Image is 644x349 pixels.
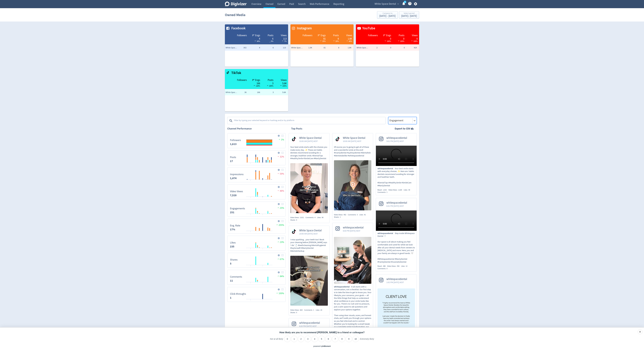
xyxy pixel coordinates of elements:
div: Reach [377,189,388,191]
div: 1.8K [342,37,352,39]
div: 166 [250,82,260,84]
div: Video Views [290,216,305,219]
span: expand_more [397,3,399,5]
span: Followers [368,34,378,37]
span: whitespacedental [299,321,320,325]
span: 288 [383,265,386,267]
span: Posts [333,34,339,37]
span: White Space Dental [357,46,368,49]
img: positive-performance-black.svg [253,84,256,87]
svg: Posts 17 [229,152,284,164]
text: 01/09 [261,164,264,166]
svg: Comments 11 [229,271,284,283]
button: White Space Dental [374,2,400,6]
img: positive-performance.svg [276,224,279,226]
div: Close survey [638,329,643,334]
svg: Eng. Rate 17% [229,220,284,232]
li: 5 [318,336,325,342]
label: Extremely likely [360,338,374,343]
li: 2 [298,336,304,342]
span: Posts [268,78,273,82]
img: negative-performance.svg [277,172,280,175]
div: 6 [263,37,273,39]
span: 10:00 AM [DATE] AEST [299,140,322,143]
span: Followers [303,34,312,37]
td: 113 [274,45,288,51]
table: customized table [290,24,354,67]
img: Placeholder [282,186,283,188]
span: Views [346,34,352,37]
img: It all starts with a conversation, not a checklist. Our first step is to take the time to get to ... [334,237,372,284]
span: 20 [320,309,322,311]
svg: Video Views 7,528 [229,186,284,198]
dt: Likes [230,241,236,244]
span: Followers [237,34,247,37]
table: customized table [225,24,288,67]
text: 01/09 [261,249,264,251]
text: 1 [405,1,405,3]
td: 1.8K [340,45,354,51]
span: Instagram [295,26,312,31]
img: negative-performance-white.svg [410,40,413,42]
span: Facebook [230,26,246,31]
td: 3 [261,89,274,95]
strong: 1,613 [230,142,237,146]
div: Likes [316,309,324,311]
div: Reach [377,265,387,267]
text: 25/08 [249,300,252,302]
img: Steph’s words say it better than we ever could 💬 Our favourite part? That she felt seen, cared fo... [377,288,415,335]
div: 5.6K [276,82,287,84]
span: 10:00 AM [DATE] AEST [299,232,322,235]
span: 59% [277,172,284,175]
span: 67% [277,258,284,261]
div: Shares [290,311,299,314]
div: Video Views [387,265,401,267]
div: Video Views [334,214,348,216]
img: Placeholder [282,288,283,290]
span: 23% [277,241,284,244]
span: Views [281,34,287,37]
strong: 5 [230,262,231,265]
table: customized table [225,69,288,111]
h2: Top Posts [291,127,302,130]
div: Select period [401,12,417,15]
span: 902 [344,214,346,216]
img: Placeholder [282,169,283,171]
img: negative-performance-white.svg [319,40,322,42]
img: positive-performance-white.svg [254,40,257,42]
span: 20% [333,40,339,42]
svg: Impressions 1,474 [229,169,284,181]
span: whitespacedental [343,226,364,229]
img: positive-performance.svg [278,138,281,140]
span: 1 [340,216,341,218]
span: 90 [322,216,323,219]
li: 8 [339,336,345,342]
svg: Likes 235 [229,237,284,249]
strong: 17 [230,159,233,163]
p: Your best smile starts with the choices you make every day. ✨ These are habits dentists recommend... [290,146,328,160]
span: 100% [397,40,404,42]
div: Comments [304,309,316,311]
text: 25/08 [249,198,252,200]
td: 0 [378,45,392,51]
div: Compare to [379,12,396,15]
div: Comments [348,214,359,216]
div: Video Views [388,189,404,191]
div: Likes [359,214,367,216]
div: 3 [263,82,273,84]
div: powered by inmoment [313,345,331,348]
p: It all starts with a conversation, not a checklist. Our first step is to take the time to get to ... [334,285,372,348]
div: 81 [315,37,326,39]
div: 0 [407,37,418,39]
text: 25/08 [249,181,252,183]
span: 6:31 PM [DATE] AEST [386,204,407,207]
img: Placeholder [282,220,283,222]
button: Compare to[DATE] - [DATE] [377,11,398,19]
td: 8 [326,45,340,51]
li: 0 [284,336,291,342]
li: 7 [332,336,338,342]
a: whitespacedental6:31 PM [DATE] AESTwhitespacedentalStep inside Whitespace Dental 🦷 Our space is a... [376,198,417,270]
div: Shares [334,216,342,218]
img: positive-performance.svg [277,258,280,260]
span: 100% [410,40,418,42]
